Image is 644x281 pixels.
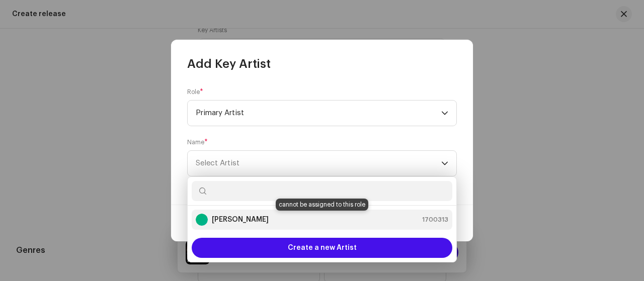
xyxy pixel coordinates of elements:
[192,210,452,230] li: Wyld Ben
[196,151,441,176] span: Select Artist
[441,101,448,126] div: dropdown trigger
[187,138,208,146] label: Name
[288,238,357,258] span: Create a new Artist
[196,159,239,167] span: Select Artist
[188,206,456,234] ul: Option List
[196,101,441,126] span: Primary Artist
[212,215,269,225] strong: [PERSON_NAME]
[187,88,203,96] label: Role
[441,151,448,176] div: dropdown trigger
[422,215,448,225] span: 1700313
[187,56,271,72] span: Add Key Artist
